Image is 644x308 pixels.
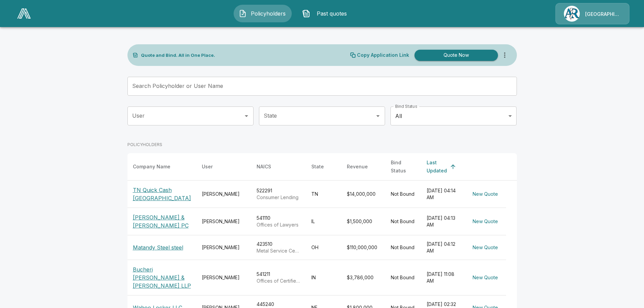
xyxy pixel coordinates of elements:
[427,159,447,175] div: Last Updated
[313,9,350,18] span: Past quotes
[127,142,162,148] p: POLICYHOLDERS
[257,163,271,171] div: NAICS
[242,111,251,121] button: Open
[395,103,417,109] label: Bind Status
[311,163,324,171] div: State
[341,235,385,260] td: $110,000,000
[385,181,421,208] td: Not Bound
[249,9,287,18] span: Policyholders
[257,194,301,201] p: Consumer Lending
[373,111,383,121] button: Open
[202,191,246,197] div: [PERSON_NAME]
[257,241,301,254] div: 423510
[385,235,421,260] td: Not Bound
[390,106,517,125] div: All
[385,208,421,235] td: Not Bound
[414,50,498,61] button: Quote Now
[202,163,213,171] div: User
[357,53,409,57] p: Copy Application Link
[498,48,511,62] button: more
[239,9,247,18] img: Policyholders Icon
[347,163,368,171] div: Revenue
[257,278,301,284] p: Offices of Certified Public Accountants
[306,235,341,260] td: OH
[17,8,31,19] img: AA Logo
[341,181,385,208] td: $14,000,000
[133,213,191,230] p: [PERSON_NAME] & [PERSON_NAME] PC
[421,181,464,208] td: [DATE] 04:14 AM
[257,215,301,228] div: 541110
[306,181,341,208] td: TN
[133,186,191,202] p: TN Quick Cash [GEOGRAPHIC_DATA]
[470,215,501,228] button: New Quote
[234,5,292,22] button: Policyholders IconPolicyholders
[470,188,501,200] button: New Quote
[470,241,501,254] button: New Quote
[133,265,191,290] p: Bucheri [PERSON_NAME] & [PERSON_NAME] LLP
[341,260,385,295] td: $3,786,000
[202,218,246,225] div: [PERSON_NAME]
[421,235,464,260] td: [DATE] 04:12 AM
[385,153,421,181] th: Bind Status
[470,271,501,284] button: New Quote
[302,9,310,18] img: Past quotes Icon
[385,260,421,295] td: Not Bound
[297,5,355,22] button: Past quotes IconPast quotes
[421,208,464,235] td: [DATE] 04:13 AM
[133,243,183,252] p: Matandy Steel steel
[306,260,341,295] td: IN
[133,163,170,171] div: Company Name
[257,271,301,284] div: 541211
[257,187,301,201] div: 522291
[257,247,301,254] p: Metal Service Centers and Other Metal Merchant Wholesalers
[257,221,301,228] p: Offices of Lawyers
[341,208,385,235] td: $1,500,000
[306,208,341,235] td: IL
[412,50,498,61] a: Quote Now
[202,274,246,281] div: [PERSON_NAME]
[141,53,215,57] p: Quote and Bind. All in One Place.
[421,260,464,295] td: [DATE] 11:08 AM
[202,244,246,251] div: [PERSON_NAME]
